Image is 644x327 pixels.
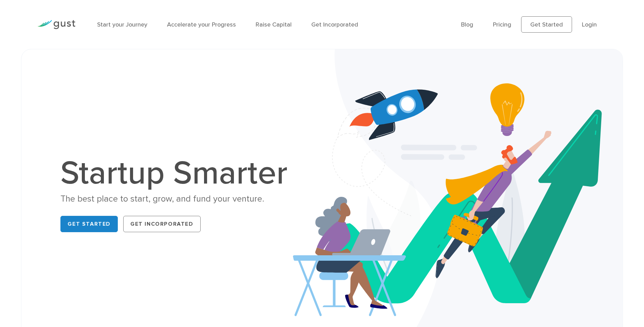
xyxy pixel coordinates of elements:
img: Gust Logo [37,20,75,29]
a: Get Started [60,216,118,232]
a: Accelerate your Progress [167,21,236,28]
a: Login [582,21,597,28]
a: Raise Capital [256,21,292,28]
a: Blog [461,21,473,28]
a: Get Started [521,16,572,33]
a: Start your Journey [97,21,147,28]
h1: Startup Smarter [60,157,295,190]
div: The best place to start, grow, and fund your venture. [60,193,295,205]
a: Get Incorporated [123,216,201,232]
a: Pricing [493,21,511,28]
a: Get Incorporated [311,21,358,28]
